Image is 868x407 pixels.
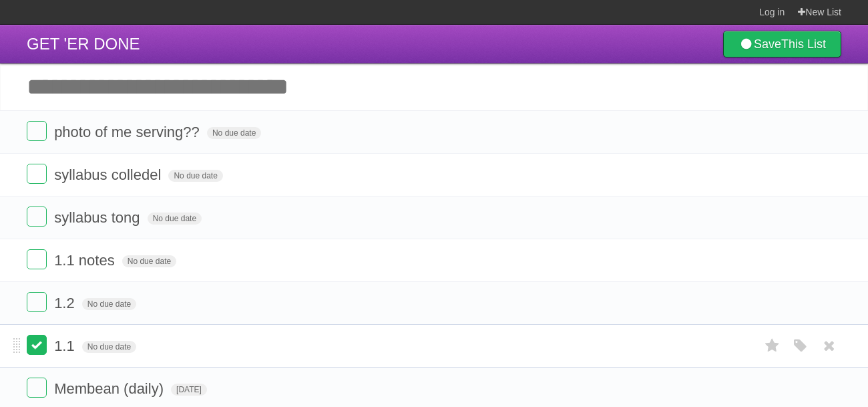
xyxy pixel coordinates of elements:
a: SaveThis List [723,31,841,57]
label: Done [27,335,47,355]
label: Done [27,292,47,312]
label: Done [27,121,47,141]
span: No due date [122,255,176,267]
label: Done [27,378,47,398]
span: GET 'ER DONE [27,35,140,53]
label: Done [27,249,47,269]
span: 1.1 [54,337,78,354]
label: Done [27,207,47,227]
span: 1.2 [54,295,78,311]
span: No due date [82,341,136,353]
span: No due date [207,127,261,139]
span: Membean (daily) [54,380,167,397]
span: syllabus colledel [54,166,164,183]
span: syllabus tong [54,209,143,226]
span: No due date [148,213,202,225]
span: 1.1 notes [54,252,118,269]
label: Done [27,164,47,184]
span: photo of me serving?? [54,124,203,140]
label: Star task [760,335,785,357]
span: [DATE] [171,384,207,396]
b: This List [781,37,826,51]
span: No due date [82,298,136,310]
span: No due date [168,170,222,182]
